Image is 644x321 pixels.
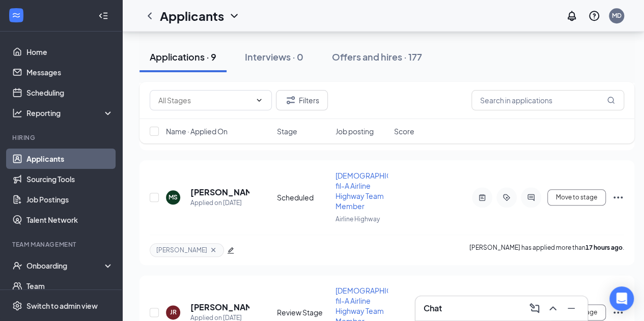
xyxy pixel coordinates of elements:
svg: MagnifyingGlass [607,96,615,104]
svg: WorkstreamLogo [11,10,21,20]
div: Applications · 9 [150,50,216,63]
svg: ActiveChat [525,193,537,201]
svg: Filter [285,94,297,106]
a: Team [26,276,114,296]
div: Onboarding [26,260,105,271]
input: Search in applications [471,90,624,110]
svg: UserCheck [12,260,22,271]
svg: ActiveNote [476,193,488,201]
a: Job Postings [26,189,114,210]
button: ComposeMessage [526,300,543,316]
a: Scheduling [26,82,114,103]
div: MD [612,11,622,20]
div: Scheduled [277,192,329,202]
span: [PERSON_NAME] [156,246,207,254]
svg: ChevronDown [255,96,263,104]
span: Airline Highway [335,215,380,223]
input: All Stages [158,95,251,106]
div: JR [170,308,177,316]
div: Hiring [12,133,111,142]
svg: Collapse [98,11,108,21]
svg: ChevronLeft [144,10,156,22]
svg: ComposeMessage [528,302,541,314]
span: edit [227,247,234,254]
div: Offers and hires · 177 [332,50,422,63]
span: Name · Applied On [166,126,228,136]
button: Minimize [563,300,579,316]
h5: [PERSON_NAME] [190,187,249,198]
span: Stage [277,126,297,136]
a: Sourcing Tools [26,169,114,189]
p: [PERSON_NAME] has applied more than . [469,243,624,257]
div: Review Stage [277,307,329,317]
button: Filter Filters [276,90,328,110]
b: 17 hours ago [585,244,623,251]
div: Team Management [12,240,111,249]
a: Applicants [26,149,114,169]
span: Score [394,126,414,136]
a: Messages [26,62,114,82]
svg: Minimize [565,302,577,314]
svg: ChevronDown [228,10,240,22]
a: Home [26,42,114,62]
div: Switch to admin view [26,301,98,311]
svg: Cross [209,246,217,254]
svg: Ellipses [612,306,624,318]
button: ChevronUp [545,300,561,316]
svg: ChevronUp [547,302,559,314]
div: Applied on [DATE] [190,198,249,208]
div: Open Intercom Messenger [609,286,634,311]
div: Interviews · 0 [245,50,303,63]
svg: ActiveTag [500,193,513,201]
span: [DEMOGRAPHIC_DATA]-fil-A Airline Highway Team Member [335,171,418,211]
h3: Chat [424,303,442,314]
svg: Notifications [566,10,578,22]
a: Talent Network [26,210,114,230]
span: Job posting [335,126,374,136]
svg: Settings [12,301,22,311]
h5: [PERSON_NAME] [190,302,249,313]
svg: QuestionInfo [588,10,600,22]
h1: Applicants [160,7,224,24]
div: MS [169,193,178,201]
button: Move to stage [547,189,606,206]
div: Reporting [26,108,114,118]
svg: Analysis [12,108,22,118]
svg: Ellipses [612,191,624,203]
